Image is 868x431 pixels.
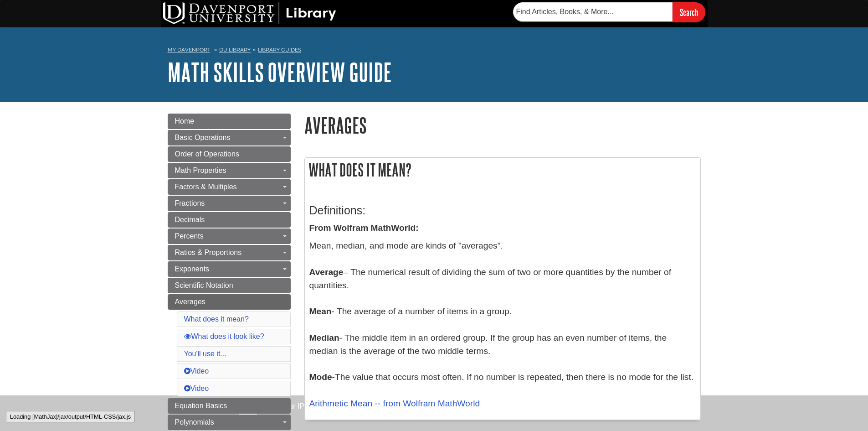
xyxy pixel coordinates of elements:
strong: Average [309,267,344,277]
a: Arithmetic Mean -- from Wolfram MathWorld [309,399,480,408]
input: Find Articles, Books, & More... [513,2,673,21]
a: Averages [168,294,291,310]
form: Searches DU Library's articles, books, and more [513,2,705,22]
span: Home [175,117,195,125]
nav: breadcrumb [168,44,701,58]
span: Equation Basics [175,402,227,410]
a: Exponents [168,261,291,277]
strong: From Wolfram MathWorld: [309,223,419,233]
span: Fractions [175,199,205,207]
img: DU Library [163,2,336,24]
span: Decimals [175,216,205,223]
p: Mean, median, and mode are kinds of "averages". – The numerical result of dividing the sum of two... [309,239,696,410]
a: Fractions [168,196,291,211]
a: Equation Basics [168,398,291,414]
div: Loading [MathJax]/jax/output/HTML-CSS/jax.js [6,411,135,422]
a: Factors & Multiples [168,179,291,195]
a: Video [184,367,209,375]
span: Averages [175,298,205,306]
a: Video [184,384,209,392]
a: You'll use it... [184,350,226,358]
span: Scientific Notation [175,281,233,289]
span: Polynomials [175,418,214,426]
h3: Definitions: [309,204,696,217]
span: Percents [175,232,204,240]
span: Factors & Multiples [175,183,237,191]
a: Basic Operations [168,130,291,145]
a: What does it look like? [184,332,264,340]
a: My Davenport [168,46,210,54]
a: Math Properties [168,163,291,178]
span: Math Properties [175,166,226,174]
a: Library Guides [258,47,301,53]
a: Decimals [168,212,291,228]
h1: Averages [304,114,701,137]
span: Basic Operations [175,134,231,141]
h2: What does it mean? [305,158,700,182]
span: Order of Operations [175,150,239,158]
a: Polynomials [168,415,291,430]
span: Ratios & Proportions [175,249,242,256]
a: What does it mean? [184,315,249,323]
strong: Mode [309,372,332,382]
input: Search [673,2,705,22]
a: Scientific Notation [168,278,291,293]
a: Math Skills Overview Guide [168,58,392,86]
strong: Median [309,333,339,343]
a: Percents [168,228,291,244]
strong: Mean [309,306,332,316]
a: DU Library [219,47,251,53]
a: Home [168,114,291,129]
a: Ratios & Proportions [168,245,291,260]
span: Exponents [175,265,210,273]
a: Order of Operations [168,146,291,162]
